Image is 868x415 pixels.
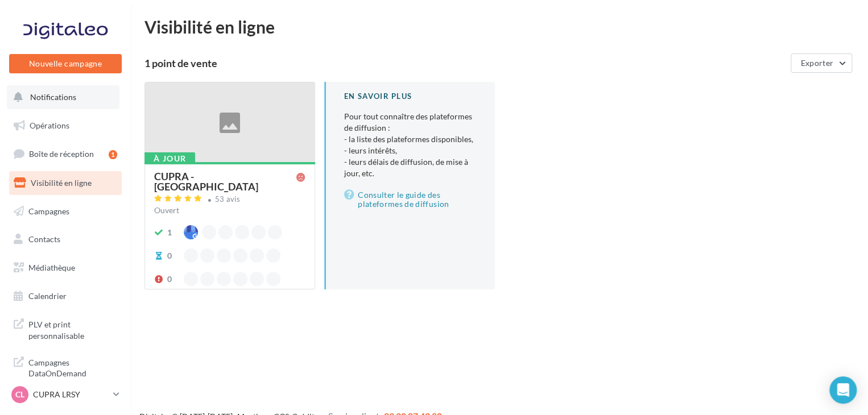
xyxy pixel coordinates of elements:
[167,250,172,262] div: 0
[30,121,69,130] span: Opérations
[7,256,124,280] a: Médiathèque
[7,114,124,138] a: Opérations
[7,171,124,195] a: Visibilité en ligne
[9,384,122,405] a: CL CUPRA LRSY
[7,85,119,109] button: Notifications
[829,376,857,404] div: Open Intercom Messenger
[344,134,477,145] li: - la liste des plateformes disponibles,
[344,111,477,179] p: Pour tout connaître des plateformes de diffusion :
[144,58,786,68] div: 1 point de vente
[154,193,305,207] a: 53 avis
[28,206,69,215] span: Campagnes
[7,350,124,384] a: Campagnes DataOnDemand
[344,156,477,179] li: - leurs délais de diffusion, de mise à jour, etc.
[167,273,172,285] div: 0
[7,142,124,166] a: Boîte de réception1
[30,92,76,102] span: Notifications
[33,389,109,400] p: CUPRA LRSY
[167,227,172,238] div: 1
[344,188,477,211] a: Consulter le guide des plateformes de diffusion
[28,291,67,301] span: Calendrier
[144,18,854,35] div: Visibilité en ligne
[31,178,92,188] span: Visibilité en ligne
[154,171,296,192] div: CUPRA - [GEOGRAPHIC_DATA]
[7,312,124,346] a: PLV et print personnalisable
[154,205,179,215] span: Ouvert
[28,263,75,272] span: Médiathèque
[28,234,60,244] span: Contacts
[344,91,477,102] div: En savoir plus
[109,150,117,159] div: 1
[29,149,94,159] span: Boîte de réception
[28,317,117,341] span: PLV et print personnalisable
[7,227,124,251] a: Contacts
[215,196,240,203] div: 53 avis
[144,152,195,165] div: À jour
[15,389,24,400] span: CL
[791,53,852,73] button: Exporter
[344,145,477,156] li: - leurs intérêts,
[800,58,833,68] span: Exporter
[7,200,124,223] a: Campagnes
[9,54,122,73] button: Nouvelle campagne
[7,284,124,308] a: Calendrier
[28,355,117,379] span: Campagnes DataOnDemand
